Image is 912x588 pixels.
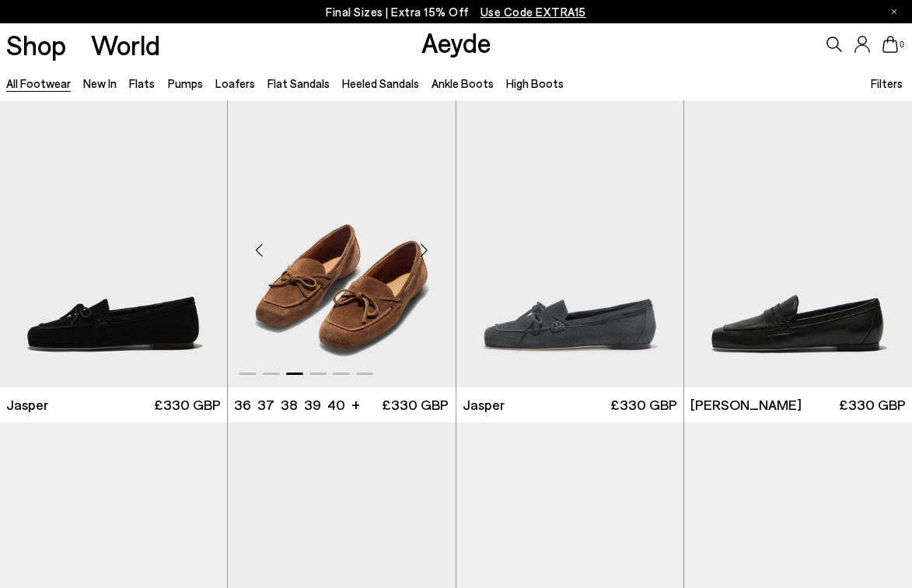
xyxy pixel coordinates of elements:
a: World [91,31,160,58]
li: 38 [281,395,298,415]
a: Loafers [215,76,255,90]
div: 1 / 6 [456,101,683,387]
div: 4 / 6 [455,101,682,387]
div: Previous slide [236,227,282,274]
li: 39 [304,395,321,415]
img: Lana Moccasin Loafers [684,101,912,387]
li: 37 [257,395,274,415]
a: Jasper £330 GBP [456,387,683,422]
span: Jasper [6,395,48,415]
span: 0 [898,40,906,49]
a: Pumps [168,76,203,90]
span: £330 GBP [839,395,906,415]
li: + [351,394,360,415]
img: Jasper Moccasin Loafers [683,101,910,387]
div: Next slide [401,227,448,274]
a: Aeyde [421,26,491,58]
a: 36 37 38 39 40 + £330 GBP [228,387,455,422]
p: Final Sizes | Extra 15% Off [326,2,586,22]
span: £330 GBP [154,395,221,415]
div: 3 / 6 [228,101,455,387]
img: Jasper Moccasin Loafers [456,101,683,387]
a: 6 / 6 1 / 6 2 / 6 3 / 6 4 / 6 5 / 6 6 / 6 1 / 6 Next slide Previous slide [456,101,683,387]
span: [PERSON_NAME] [690,395,802,415]
span: £330 GBP [610,395,677,415]
div: 2 / 6 [683,101,910,387]
a: Shop [6,31,66,58]
a: Flats [129,76,155,90]
li: 36 [234,395,251,415]
span: Navigate to /collections/ss25-final-sizes [480,5,586,19]
a: High Boots [506,76,564,90]
span: Jasper [463,395,505,415]
img: Jasper Moccasin Loafers [455,101,682,387]
a: Flat Sandals [267,76,330,90]
span: £330 GBP [382,395,449,415]
a: [PERSON_NAME] £330 GBP [684,387,912,422]
a: New In [83,76,117,90]
a: Ankle Boots [432,76,494,90]
a: All Footwear [6,76,71,90]
ul: variant [234,395,341,415]
span: Filters [871,76,903,90]
img: Jasper Moccasin Loafers [228,101,455,387]
a: 0 [882,36,898,53]
li: 40 [327,395,345,415]
a: Heeled Sandals [342,76,419,90]
a: Next slide Previous slide [228,101,455,387]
